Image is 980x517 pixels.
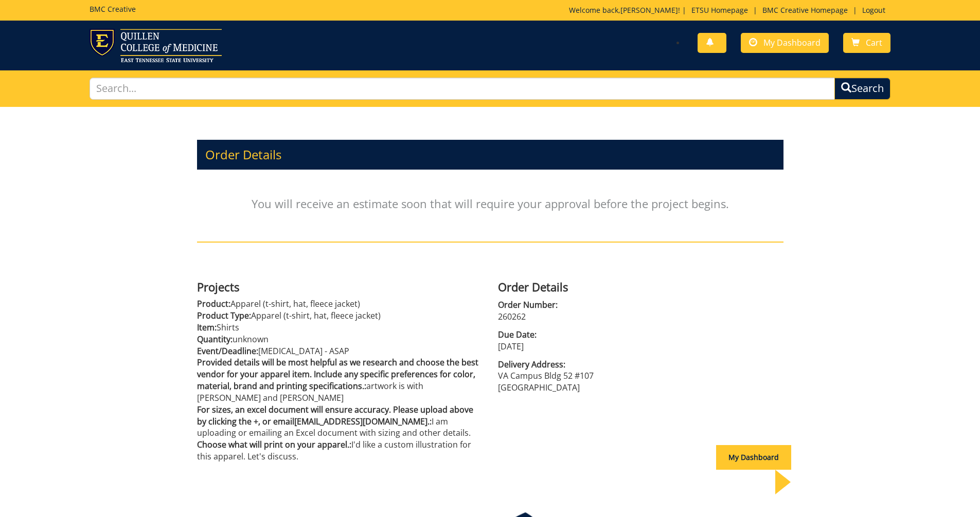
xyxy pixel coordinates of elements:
span: Due Date: [498,329,783,341]
p: [DATE] [498,341,783,353]
p: I'd like a custom illustration for this apparel. Let's discuss. [197,439,483,463]
span: My Dashboard [763,37,821,48]
span: Product: [197,298,230,309]
span: Product Type: [197,310,251,321]
span: Provided details will be most helpful as we research and choose the best vendor for your apparel ... [197,357,478,392]
p: 260262 [498,311,783,323]
img: ETSU logo [90,29,222,62]
h4: Projects [197,281,483,293]
span: Event/Deadline: [197,345,258,357]
a: My Dashboard [741,33,829,53]
button: Search [834,78,890,100]
p: [MEDICAL_DATA] - ASAP [197,345,483,357]
p: [GEOGRAPHIC_DATA] [498,382,783,394]
span: Quantity: [197,334,233,345]
p: I am uploading or emailing an Excel document with sizing and other details. [197,404,483,439]
a: My Dashboard [716,452,791,462]
span: Order Number: [498,299,783,311]
p: Apparel (t-shirt, hat, fleece jacket) [197,310,483,322]
p: You will receive an estimate soon that will require your approval before the project begins. [197,175,783,232]
h3: Order Details [197,140,783,170]
span: Delivery Address: [498,359,783,371]
span: Item: [197,322,217,333]
p: Welcome back, ! | | | [569,5,890,15]
p: artwork is with [PERSON_NAME] and [PERSON_NAME] [197,357,483,403]
p: VA Campus Bldg 52 #107 [498,370,783,382]
p: unknown [197,334,483,345]
a: Logout [857,5,890,15]
h4: Order Details [498,281,783,293]
span: For sizes, an excel document will ensure accuracy. Please upload above by clicking the +, or emai... [197,404,473,427]
span: Cart [866,37,882,48]
div: My Dashboard [716,445,791,470]
a: [PERSON_NAME] [620,5,678,15]
a: BMC Creative Homepage [757,5,853,15]
span: Choose what will print on your apparel.: [197,439,351,450]
p: Apparel (t-shirt, hat, fleece jacket) [197,298,483,310]
p: Shirts [197,322,483,334]
h5: BMC Creative [90,5,136,13]
a: Cart [843,33,890,53]
a: ETSU Homepage [686,5,753,15]
input: Search... [90,78,835,100]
